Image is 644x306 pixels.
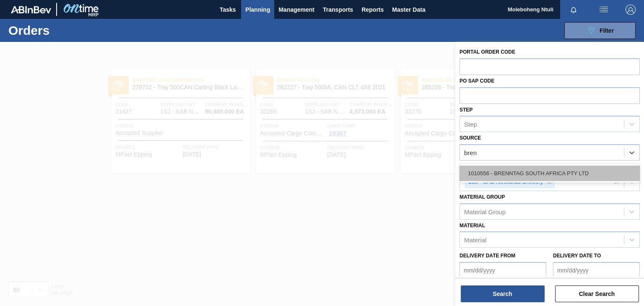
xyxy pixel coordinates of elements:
[8,26,129,35] h1: Orders
[460,163,493,169] label: Destination
[460,166,640,181] div: 1010556 - BRENNTAG SOUTH AFRICA PTY LTD
[460,223,485,228] label: Material
[245,5,270,15] span: Planning
[278,5,314,15] span: Management
[460,135,481,141] label: Source
[553,262,640,279] input: mm/dd/yyyy
[323,5,353,15] span: Transports
[218,5,237,15] span: Tasks
[626,5,636,15] img: Logout
[460,194,505,200] label: Material Group
[11,6,51,13] img: TNhmsLtSVTkK8tSr43FrP2fwEKptu5GPRR3wAAAABJRU5ErkJggg==
[392,5,425,15] span: Master Data
[460,253,515,259] label: Delivery Date from
[464,121,477,128] div: Step
[460,107,473,113] label: Step
[460,262,546,279] input: mm/dd/yyyy
[460,49,515,55] label: Portal Order Code
[460,78,494,84] label: PO SAP Code
[560,4,587,16] button: Notifications
[599,5,609,15] img: userActions
[464,236,486,244] div: Material
[361,5,384,15] span: Reports
[464,208,506,215] div: Material Group
[600,27,614,34] span: Filter
[564,22,636,39] button: Filter
[553,253,601,259] label: Delivery Date to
